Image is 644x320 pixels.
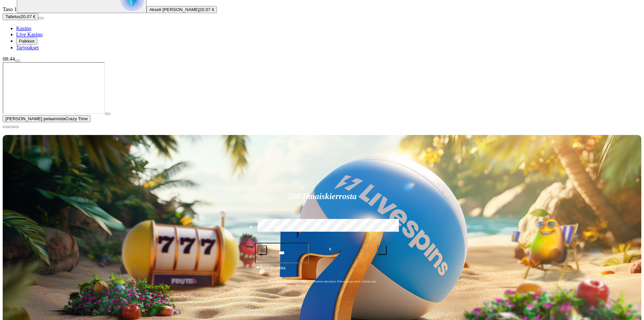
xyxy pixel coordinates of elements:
a: Live Kasino [16,32,43,37]
button: Talletusplus icon20.07 € [3,13,38,20]
span: Taso 1 [3,6,17,12]
button: menu [38,17,44,19]
span: € [329,246,331,253]
button: close icon [3,126,8,128]
span: Akseli [PERSON_NAME] [149,7,199,12]
button: minus icon [258,245,267,255]
button: Akseli [PERSON_NAME]20.07 € [147,6,217,13]
span: Crazy Time [65,116,88,121]
span: 08:44 [3,56,15,62]
label: €150 [301,218,343,237]
span: Talleta ja pelaa [257,265,286,277]
span: [PERSON_NAME] pelaamista [5,116,65,121]
button: Palkkiot [16,38,37,45]
label: €50 [256,218,298,237]
span: Palkkiot [19,39,35,44]
button: play icon [105,113,110,115]
span: 20.07 € [21,14,35,19]
a: Tarjoukset [16,45,39,50]
a: Kasino [16,26,31,31]
button: [PERSON_NAME] pelaamistaCrazy Time [3,115,90,122]
button: fullscreen icon [13,126,19,128]
button: Talleta ja pelaa [255,264,389,277]
span: Talletus [5,14,21,19]
span: € [260,264,262,268]
label: €250 [346,218,388,237]
span: 20.07 € [199,7,214,12]
button: chevron-down icon [8,126,13,128]
button: menu [15,60,20,62]
button: plus icon [377,245,387,255]
nav: Main menu [3,26,641,51]
iframe: Crazy Time [3,62,105,114]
